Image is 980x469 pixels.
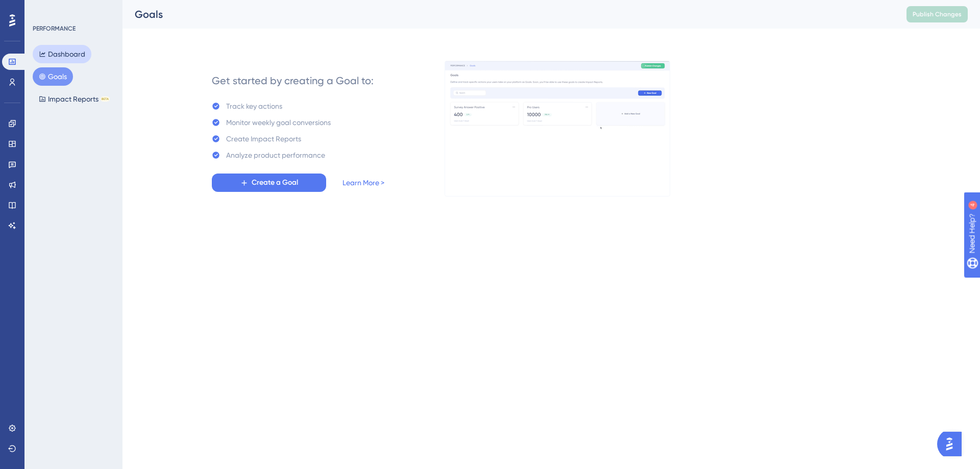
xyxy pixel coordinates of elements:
div: Goals [135,7,881,21]
a: Learn More > [342,177,384,189]
button: Dashboard [33,45,91,63]
img: 4ba7ac607e596fd2f9ec34f7978dce69.gif [445,61,670,196]
div: Track key actions [226,100,282,112]
button: Create a Goal [212,174,326,192]
iframe: UserGuiding AI Assistant Launcher [937,429,968,459]
span: Publish Changes [913,10,962,18]
div: PERFORMANCE [33,24,76,33]
button: Impact ReportsBETA [33,90,116,108]
button: Publish Changes [906,6,968,22]
div: Analyze product performance [226,149,325,161]
span: Create a Goal [252,177,298,189]
div: Create Impact Reports [226,133,301,145]
div: Monitor weekly goal conversions [226,116,331,129]
div: BETA [101,96,110,102]
div: 4 [71,5,74,13]
span: Need Help? [24,3,64,15]
div: Get started by creating a Goal to: [212,73,374,88]
button: Goals [33,67,73,86]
